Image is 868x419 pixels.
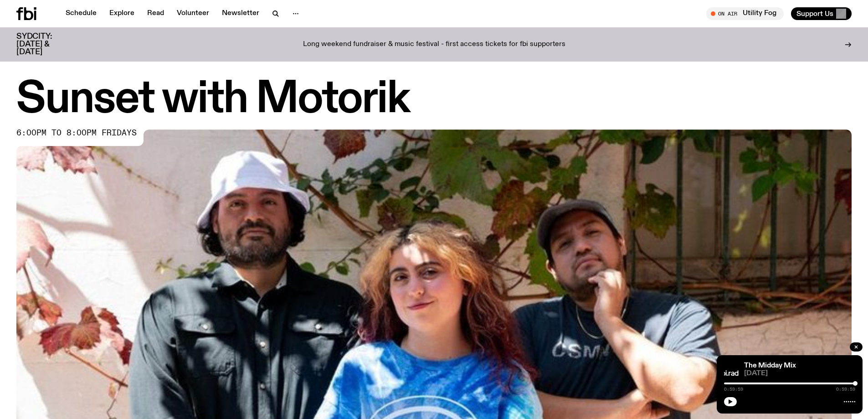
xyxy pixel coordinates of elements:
[16,79,852,120] h1: Sunset with Motorik
[16,129,137,137] span: 6:00pm to 8:00pm fridays
[724,387,743,392] span: 0:59:59
[142,7,169,20] a: Read
[744,370,855,377] span: [DATE]
[216,7,265,20] a: Newsletter
[706,7,784,20] button: On AirUtility Fog
[104,7,140,20] a: Explore
[744,362,796,369] a: The Midday Mix
[16,33,75,56] h3: SYDCITY: [DATE] & [DATE]
[171,7,215,20] a: Volunteer
[791,7,852,20] button: Support Us
[836,387,855,392] span: 0:59:59
[303,41,565,49] p: Long weekend fundraiser & music festival - first access tickets for fbi supporters
[796,10,833,18] span: Support Us
[60,7,102,20] a: Schedule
